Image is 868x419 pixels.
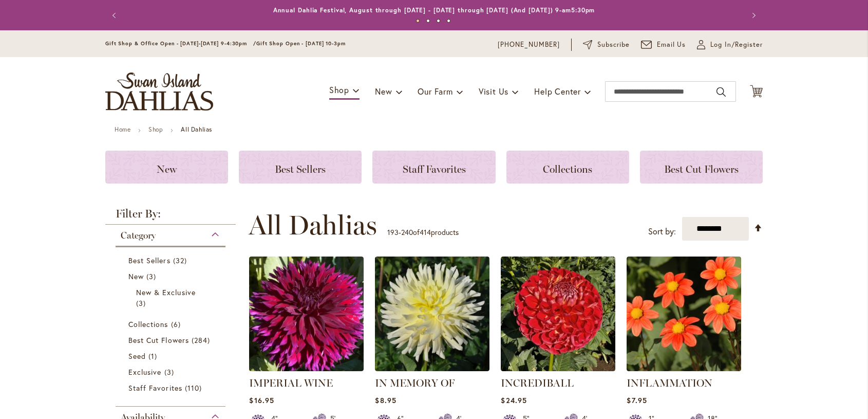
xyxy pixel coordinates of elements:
span: Log In/Register [710,40,763,50]
span: 32 [173,255,190,266]
p: - of products [387,224,459,241]
span: Category [121,230,156,241]
a: Seed [128,351,215,361]
span: Exclusive [128,367,161,377]
span: $8.95 [375,395,396,405]
span: 110 [185,382,204,393]
a: Annual Dahlia Festival, August through [DATE] - [DATE] through [DATE] (And [DATE]) 9-am5:30pm [273,6,595,14]
a: Subscribe [583,40,630,50]
img: IMPERIAL WINE [249,257,364,371]
a: New [105,151,228,184]
span: Staff Favorites [403,163,466,175]
span: Seed [128,351,146,361]
a: IMPERIAL WINE [249,377,333,389]
img: IN MEMORY OF [375,257,489,371]
a: Best Sellers [239,151,362,184]
button: 3 of 4 [437,19,440,23]
span: Staff Favorites [128,383,182,393]
a: Shop [148,125,163,133]
span: 3 [136,298,148,308]
a: New [128,271,215,282]
span: Visit Us [479,86,508,97]
a: Collections [128,319,215,330]
span: New & Exclusive [136,287,196,297]
span: Collections [543,163,592,175]
span: New [128,271,144,281]
a: Email Us [641,40,686,50]
span: 284 [192,335,213,345]
strong: All Dahlias [181,125,212,133]
a: New &amp; Exclusive [136,287,207,308]
span: 6 [171,319,183,330]
span: 3 [146,271,159,282]
a: INFLAMMATION [627,377,712,389]
span: Best Cut Flowers [664,163,739,175]
button: 1 of 4 [416,19,420,23]
span: Our Farm [418,86,452,97]
a: Home [115,125,130,133]
span: Email Us [657,40,686,50]
span: $7.95 [627,395,647,405]
a: Best Cut Flowers [128,335,215,345]
span: 1 [148,351,160,361]
span: 3 [164,367,177,377]
a: Best Sellers [128,255,215,266]
span: Gift Shop & Office Open - [DATE]-[DATE] 9-4:30pm / [105,40,256,47]
span: Shop [329,84,349,95]
label: Sort by: [648,222,676,241]
span: Best Cut Flowers [128,335,189,345]
span: $24.95 [501,395,526,405]
a: store logo [105,72,213,111]
img: Incrediball [501,257,615,371]
a: IMPERIAL WINE [249,363,364,373]
a: Best Cut Flowers [640,151,763,184]
a: INFLAMMATION [627,363,741,373]
span: Collections [128,319,168,329]
a: IN MEMORY OF [375,363,489,373]
span: New [375,86,392,97]
span: Subscribe [597,40,630,50]
button: Next [742,5,763,26]
span: 193 [387,227,399,237]
button: Previous [105,5,126,26]
a: Incrediball [501,363,615,373]
a: Staff Favorites [128,382,215,393]
a: Log In/Register [697,40,763,50]
strong: Filter By: [105,208,236,225]
span: New [157,163,177,175]
span: Gift Shop Open - [DATE] 10-3pm [256,40,346,47]
img: INFLAMMATION [627,257,741,371]
span: Best Sellers [275,163,326,175]
button: 2 of 4 [426,19,430,23]
span: 240 [401,227,413,237]
a: IN MEMORY OF [375,377,455,389]
span: Best Sellers [128,256,171,265]
button: 4 of 4 [447,19,450,23]
span: $16.95 [249,395,274,405]
a: INCREDIBALL [501,377,574,389]
a: [PHONE_NUMBER] [498,40,560,50]
span: Help Center [534,86,581,97]
a: Collections [506,151,629,184]
a: Staff Favorites [372,151,495,184]
span: 414 [420,227,431,237]
a: Exclusive [128,367,215,377]
span: All Dahlias [249,210,377,241]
